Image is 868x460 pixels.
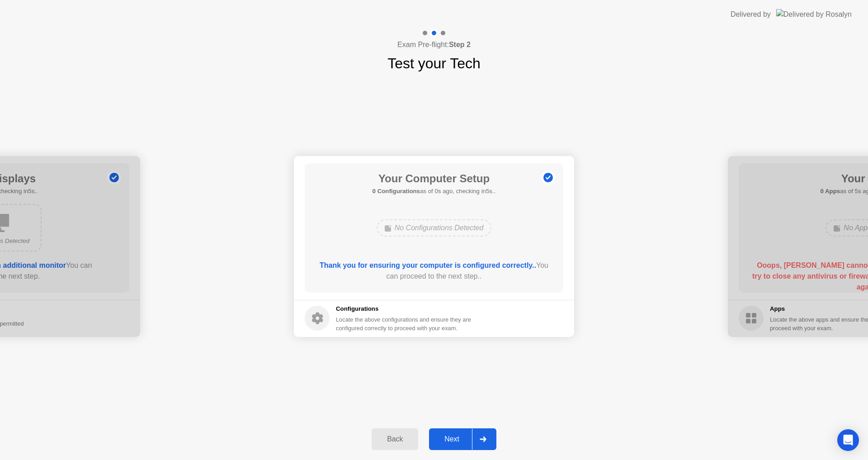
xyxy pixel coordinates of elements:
h5: Configurations [336,304,473,313]
h1: Your Computer Setup [373,171,496,187]
div: Delivered by [731,9,771,20]
button: Back [372,428,418,450]
div: Locate the above configurations and ensure they are configured correctly to proceed with your exam. [336,315,473,332]
img: Delivered by Rosalyn [776,9,852,19]
h5: as of 0s ago, checking in5s.. [373,187,496,196]
div: Back [374,435,415,443]
div: Next [432,435,472,443]
b: Thank you for ensuring your computer is configured correctly.. [320,261,536,269]
button: Next [429,428,496,450]
b: 0 Configurations [373,188,420,194]
h4: Exam Pre-flight: [397,39,471,50]
b: Step 2 [449,41,471,48]
div: No Configurations Detected [377,219,492,237]
h1: Test your Tech [387,52,481,74]
div: You can proceed to the next step.. [318,260,551,282]
div: Open Intercom Messenger [837,429,859,451]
